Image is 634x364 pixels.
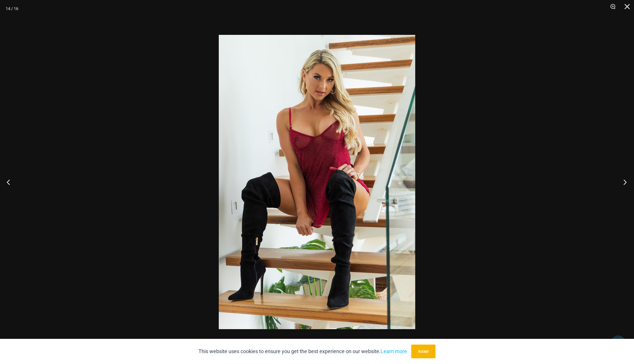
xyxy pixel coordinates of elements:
[381,348,407,354] a: Learn more
[6,4,18,13] div: 14 / 16
[219,35,415,329] img: Guilty Pleasures Red 1260 Slip 6045 Thong 06v2
[198,347,407,356] p: This website uses cookies to ensure you get the best experience on our website.
[613,168,634,196] button: Next
[411,345,436,358] button: Accept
